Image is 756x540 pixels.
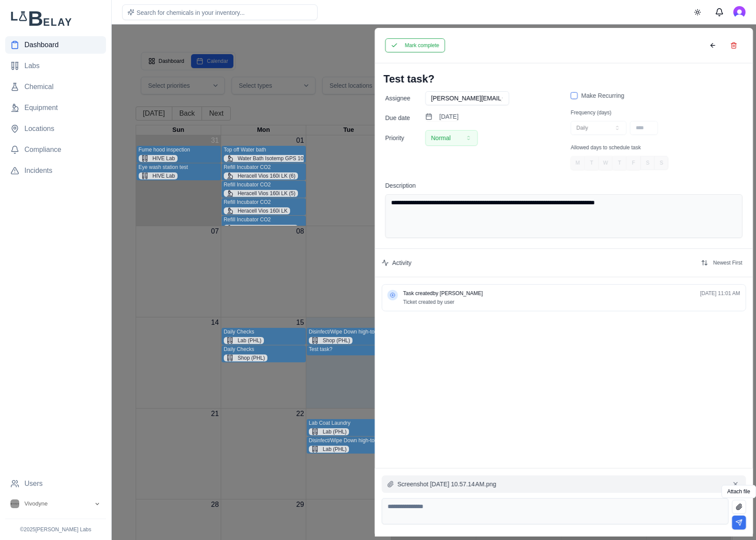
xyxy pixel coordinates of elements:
[153,155,175,162] span: HIVE Lab
[238,190,296,197] span: Heracell Vios 160i LK (5)
[309,346,389,353] div: Test task?
[238,155,304,162] span: Water Bath Isotemp GPS 10
[238,225,296,232] span: Heracell Vios 160i LK (3)
[385,114,420,122] label: Due date
[211,317,219,328] button: 14
[224,147,304,162] div: Top off Water bath
[392,258,411,267] label: Activity
[24,61,40,71] span: Labs
[24,144,61,155] span: Compliance
[224,329,304,344] div: Daily Checks
[224,346,304,361] div: Daily Checks
[139,147,219,162] div: Fume hood inspection
[10,499,19,508] img: Vivodyne
[139,147,219,153] div: Fume hood inspection
[5,10,106,26] img: Lab Belay Logo
[5,526,106,533] p: © 2025 [PERSON_NAME] Labs
[24,478,43,489] span: Users
[385,38,445,52] button: Mark complete
[137,9,245,16] span: Search for chemicals in your inventory...
[238,207,288,214] span: Heracell Vios 160i LK
[296,317,304,328] button: 15
[224,164,304,171] div: Refill Incubator CO2
[385,182,416,189] label: Description
[5,496,106,512] button: Open organization switcher
[403,290,483,297] p: Task created by [PERSON_NAME]
[224,182,304,197] div: Refill Incubator CO2
[224,182,304,188] div: Refill Incubator CO2
[24,40,58,50] span: Dashboard
[224,329,304,335] div: Daily Checks
[697,256,746,270] button: Newest First
[224,147,304,153] div: Top off Water bath
[296,226,304,237] button: 08
[309,329,389,335] div: Disinfect/Wipe Down high-touch surfaces
[309,437,389,453] div: Disinfect/Wipe Down high-touch surfaces
[211,135,219,146] button: 31
[727,488,750,495] p: Attach file
[700,290,740,297] time: [DATE] 11:01 AM
[153,172,175,179] span: HIVE Lab
[139,164,219,179] div: Eye wash station test
[211,409,219,419] button: 21
[581,91,624,100] span: Make Recurring
[224,199,304,214] div: Refill Incubator CO2
[309,346,389,354] div: Test task?
[309,420,389,435] div: Lab Coat Laundry
[385,134,420,142] label: Priority
[382,70,746,88] h1: Test task?
[690,4,705,20] button: Toggle theme
[323,337,350,344] span: Shop (PHL)
[309,437,389,444] div: Disinfect/Wipe Down high-touch surfaces
[296,135,304,146] button: 01
[211,226,219,237] button: 07
[385,94,420,103] label: Assignee
[24,500,48,508] span: Vivodyne
[403,299,740,306] div: Ticket created by user
[24,103,58,113] span: Equipment
[238,354,265,361] span: Shop (PHL)
[224,199,304,206] div: Refill Incubator CO2
[296,499,304,510] button: 29
[238,172,296,179] span: Heracell Vios 160i LK (6)
[397,480,496,488] span: Screenshot [DATE] 10.57.14 AM.png
[24,124,55,134] span: Locations
[323,446,347,453] span: Lab (PHL)
[224,217,304,232] div: Refill Incubator CO2
[425,112,458,121] button: [DATE]
[323,428,347,435] span: Lab (PHL)
[711,3,728,21] button: Messages
[211,499,219,510] button: 28
[733,6,746,18] img: Lois Tolvinski
[309,329,389,344] div: Disinfect/Wipe Down high-touch surfaces
[224,346,304,353] div: Daily Checks
[139,164,219,171] div: Eye wash station test
[571,144,641,151] label: Allowed days to schedule task
[24,82,54,92] span: Chemical
[238,337,262,344] span: Lab (PHL)
[309,420,389,426] div: Lab Coat Laundry
[24,165,52,176] span: Incidents
[224,217,304,223] div: Refill Incubator CO2
[733,6,746,18] button: Open user button
[224,164,304,179] div: Refill Incubator CO2
[571,110,611,116] label: Frequency (days)
[296,409,304,419] button: 22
